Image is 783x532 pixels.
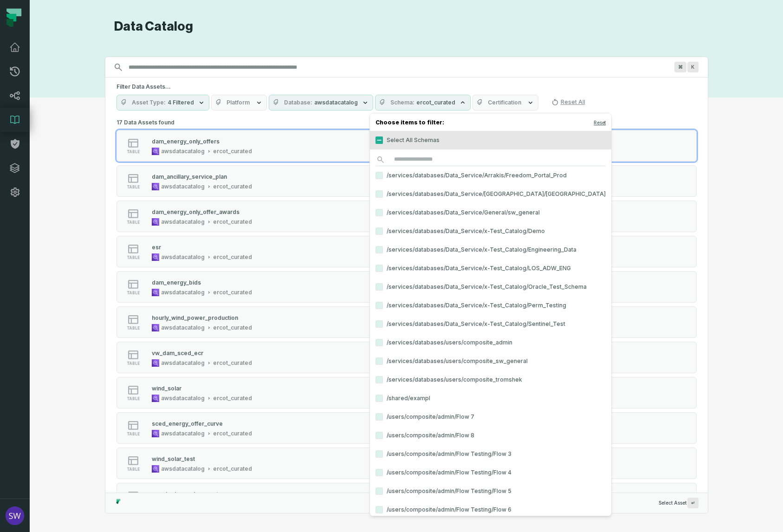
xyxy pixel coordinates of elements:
[416,99,455,106] span: ercot_curated
[375,376,383,383] button: /services/databases/users/composite_tromshek
[370,240,611,259] label: /services/databases/Data_Service/x-Test_Catalog/Engineering_Data
[370,389,611,408] label: /shared/exampl
[687,498,699,508] span: Press ↵ to add a new Data Asset to the graph
[152,491,218,498] div: supply_demand_current
[375,450,383,458] button: /users/composite/admin/Flow Testing/Flow 3
[375,357,383,365] button: /services/databases/users/composite_sw_general
[687,62,699,72] span: Press ⌘ + K to focus the search bar
[161,465,205,473] div: awsdatacatalog
[161,395,205,402] div: awsdatacatalog
[127,220,140,225] span: table
[127,255,140,260] span: table
[370,259,611,278] label: /services/databases/Data_Service/x-Test_Catalog/LOS_ADW_ENG
[375,246,383,253] button: /services/databases/Data_Service/x-Test_Catalog/Engineering_Data
[370,426,611,445] label: /users/composite/admin/Flow 8
[213,183,252,190] div: ercot_curated
[375,469,383,476] button: /users/composite/admin/Flow Testing/Flow 4
[375,190,383,198] button: /services/databases/Data_Service/[GEOGRAPHIC_DATA]/[GEOGRAPHIC_DATA]
[213,359,252,367] div: ercot_curated
[375,209,383,216] button: /services/databases/Data_Service/General/sw_general
[152,138,220,145] div: dam_energy_only_offers
[213,289,252,296] div: ercot_curated
[213,324,252,331] div: ercot_curated
[161,289,205,296] div: awsdatacatalog
[674,62,686,72] span: Press ⌘ + K to focus the search bar
[127,361,140,366] span: table
[269,95,373,110] button: Databaseawsdatacatalog
[375,339,383,346] button: /services/databases/users/composite_admin
[127,149,140,154] span: table
[370,333,611,352] label: /services/databases/users/composite_admin
[116,130,697,162] button: tableawsdatacatalogercot_curated
[116,342,697,373] button: tableawsdatacatalogercot_curated
[152,455,195,462] div: wind_solar_test
[105,116,708,493] div: Suggestions
[213,253,252,261] div: ercot_curated
[370,203,611,222] label: /services/databases/Data_Service/General/sw_general
[116,377,697,409] button: tableawsdatacatalogercot_curated
[116,412,697,444] button: tableawsdatacatalogercot_curated
[226,99,250,106] span: Platform
[390,99,414,106] span: Schema
[152,279,201,286] div: dam_energy_bids
[375,136,383,144] button: Select All Schemas
[6,506,24,525] img: avatar of Shannon Wojcik
[375,172,383,179] button: /services/databases/Data_Service/Arrakis/Freedom_Portal_Prod
[370,117,611,131] h4: Choose items to filter:
[213,465,252,473] div: ercot_curated
[284,99,312,106] span: Database
[127,291,140,295] span: table
[375,302,383,309] button: /services/databases/Data_Service/x-Test_Catalog/Perm_Testing
[116,201,697,232] button: tableawsdatacatalogercot_curated
[213,395,252,402] div: ercot_curated
[161,324,205,331] div: awsdatacatalog
[132,99,166,106] span: Asset Type
[375,227,383,235] button: /services/databases/Data_Service/x-Test_Catalog/Demo
[127,467,140,472] span: table
[488,99,521,106] span: Certification
[152,420,223,427] div: sced_energy_offer_curve
[370,222,611,240] label: /services/databases/Data_Service/x-Test_Catalog/Demo
[116,83,697,91] h5: Filter Data Assets...
[370,445,611,463] label: /users/composite/admin/Flow Testing/Flow 3
[370,500,611,519] label: /users/composite/admin/Flow Testing/Flow 6
[161,430,205,437] div: awsdatacatalog
[548,95,589,110] button: Reset All
[127,185,140,189] span: table
[152,350,203,357] div: vw_dam_sced_ecr
[375,413,383,421] button: /users/composite/admin/Flow 7
[116,448,697,479] button: tableawsdatacatalogercot_curated
[375,95,471,110] button: Schemaercot_curated
[375,506,383,513] button: /users/composite/admin/Flow Testing/Flow 6
[375,395,383,402] button: /shared/exampl
[213,430,252,437] div: ercot_curated
[370,166,611,185] label: /services/databases/Data_Service/Arrakis/Freedom_Portal_Prod
[116,306,697,338] button: tableawsdatacatalogercot_curated
[375,283,383,291] button: /services/databases/Data_Service/x-Test_Catalog/Oracle_Test_Schema
[370,408,611,426] label: /users/composite/admin/Flow 7
[161,359,205,367] div: awsdatacatalog
[370,278,611,296] label: /services/databases/Data_Service/x-Test_Catalog/Oracle_Test_Schema
[152,385,181,392] div: wind_solar
[375,320,383,328] button: /services/databases/Data_Service/x-Test_Catalog/Sentinel_Test
[161,218,205,226] div: awsdatacatalog
[375,487,383,495] button: /users/composite/admin/Flow Testing/Flow 5
[161,148,205,155] div: awsdatacatalog
[152,244,161,251] div: esr
[370,463,611,482] label: /users/composite/admin/Flow Testing/Flow 4
[370,370,611,389] label: /services/databases/users/composite_tromshek
[213,218,252,226] div: ercot_curated
[375,265,383,272] button: /services/databases/Data_Service/x-Test_Catalog/LOS_ADW_ENG
[127,432,140,436] span: table
[594,119,606,126] button: Reset
[659,498,699,508] span: Select Asset
[168,99,194,106] span: 4 Filtered
[370,131,611,149] label: Select All Schemas
[375,432,383,439] button: /users/composite/admin/Flow 8
[370,352,611,370] label: /services/databases/users/composite_sw_general
[213,148,252,155] div: ercot_curated
[114,19,708,35] h1: Data Catalog
[127,396,140,401] span: table
[370,315,611,333] label: /services/databases/Data_Service/x-Test_Catalog/Sentinel_Test
[116,165,697,197] button: tableawsdatacatalogercot_curated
